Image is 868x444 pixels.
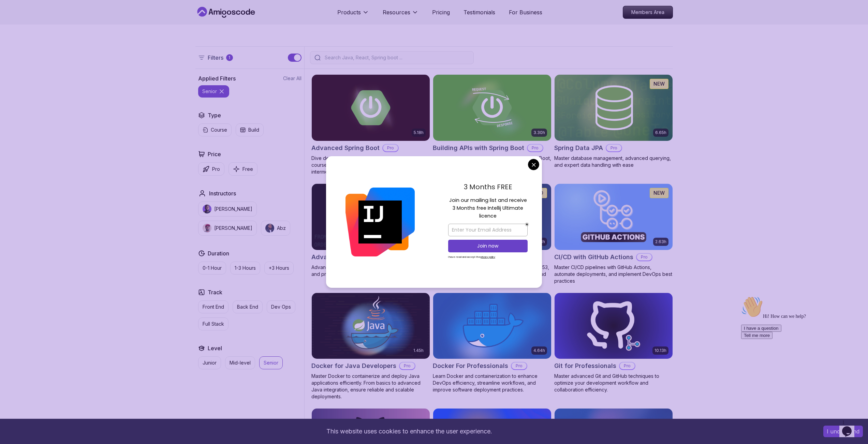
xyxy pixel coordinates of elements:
button: +3 Hours [264,262,294,275]
p: Pro [212,166,220,173]
p: NEW [653,190,665,196]
a: Advanced Spring Boot card5.18hAdvanced Spring BootProDive deep into Spring Boot with our advanced... [311,74,430,175]
p: Pro [400,362,415,369]
button: instructor img[PERSON_NAME] [198,221,257,236]
button: Clear All [283,75,301,82]
p: Full Stack [203,321,224,327]
p: Products [337,8,361,16]
h2: Advanced Databases [311,252,377,262]
p: Learn Docker and containerization to enhance DevOps efficiency, streamline workflows, and improve... [433,373,551,393]
a: Spring Data JPA card6.65hNEWSpring Data JPAProMaster database management, advanced querying, and ... [554,74,673,168]
h2: Level [208,344,222,352]
button: instructor img[PERSON_NAME] [198,202,257,217]
button: Senior [259,356,283,369]
img: :wave: [3,3,25,25]
p: Pro [512,362,527,369]
button: Dev Ops [267,300,295,313]
button: Front End [198,300,229,313]
button: Resources [383,8,418,22]
div: 👋Hi! How can we help?I have a questionTell me more [3,3,126,46]
img: Git for Professionals card [555,293,673,359]
h2: Price [208,150,221,158]
img: instructor img [265,224,274,233]
p: 3.30h [533,130,545,135]
iframe: chat widget [839,417,861,437]
p: 2.63h [655,239,666,245]
img: instructor img [203,205,211,213]
a: Members Area [623,6,673,19]
h2: Track [208,288,222,296]
h2: Type [208,111,221,119]
p: Dive deep into Spring Boot with our advanced course, designed to take your skills from intermedia... [311,155,430,175]
img: instructor img [203,224,211,233]
p: 6.65h [655,130,666,135]
button: Mid-level [225,356,255,369]
p: Dev Ops [271,304,291,310]
p: Free [242,166,253,173]
button: I have a question [3,31,43,39]
p: Learn to build robust, scalable APIs with Spring Boot, mastering REST principles, JSON handling, ... [433,155,551,175]
p: Master CI/CD pipelines with GitHub Actions, automate deployments, and implement DevOps best pract... [554,264,673,284]
button: 1-3 Hours [230,262,260,275]
p: Pro [528,145,543,151]
a: CI/CD with GitHub Actions card2.63hNEWCI/CD with GitHub ActionsProMaster CI/CD pipelines with Git... [554,183,673,284]
p: Pro [637,254,652,261]
button: Pro [198,162,224,176]
p: Pro [383,145,398,151]
button: Build [236,123,264,136]
img: Advanced Databases card [312,184,430,250]
button: 0-1 Hour [198,262,226,275]
h2: Advanced Spring Boot [311,143,380,153]
p: Pricing [432,8,450,16]
p: +3 Hours [269,265,289,271]
a: Git for Professionals card10.13hGit for ProfessionalsProMaster advanced Git and GitHub techniques... [554,293,673,394]
p: Pro [606,145,621,151]
p: Members Area [623,6,673,18]
button: Accept cookies [823,426,863,437]
button: senior [198,85,229,98]
img: Docker For Professionals card [433,293,551,359]
p: Pro [620,362,635,369]
button: Products [337,8,369,22]
a: Testimonials [464,8,495,16]
p: Senior [264,359,278,366]
h2: Docker For Professionals [433,361,508,371]
p: NEW [653,80,665,87]
p: 1-3 Hours [235,265,256,271]
img: Advanced Spring Boot card [312,75,430,141]
h2: Instructors [209,189,236,197]
div: This website uses cookies to enhance the user experience. [5,424,813,439]
a: Building APIs with Spring Boot card3.30hBuilding APIs with Spring BootProLearn to build robust, s... [433,74,551,175]
a: Docker for Java Developers card1.45hDocker for Java DevelopersProMaster Docker to containerize an... [311,293,430,400]
p: 10.13h [654,348,666,353]
button: instructor imgAbz [261,221,290,236]
button: Course [198,123,232,136]
p: 4.64h [533,348,545,353]
button: Junior [198,356,221,369]
a: For Business [509,8,542,16]
p: Master Docker to containerize and deploy Java applications efficiently. From basics to advanced J... [311,373,430,400]
img: Building APIs with Spring Boot card [433,75,551,141]
img: Docker for Java Developers card [312,293,430,359]
h2: Duration [208,249,229,257]
iframe: chat widget [738,293,861,413]
button: Back End [233,300,263,313]
h2: Spring Data JPA [554,143,603,153]
p: Resources [383,8,410,16]
button: Free [229,162,258,176]
h2: Building APIs with Spring Boot [433,143,524,153]
p: Build [248,127,259,133]
h2: Docker for Java Developers [311,361,396,371]
p: [PERSON_NAME] [214,225,252,232]
p: Junior [203,359,217,366]
h2: Applied Filters [198,74,236,83]
p: Course [211,127,227,133]
p: Mid-level [230,359,251,366]
p: Filters [208,54,223,62]
p: 1.45h [413,348,424,353]
p: senior [202,88,217,95]
span: Hi! How can we help? [3,20,68,26]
